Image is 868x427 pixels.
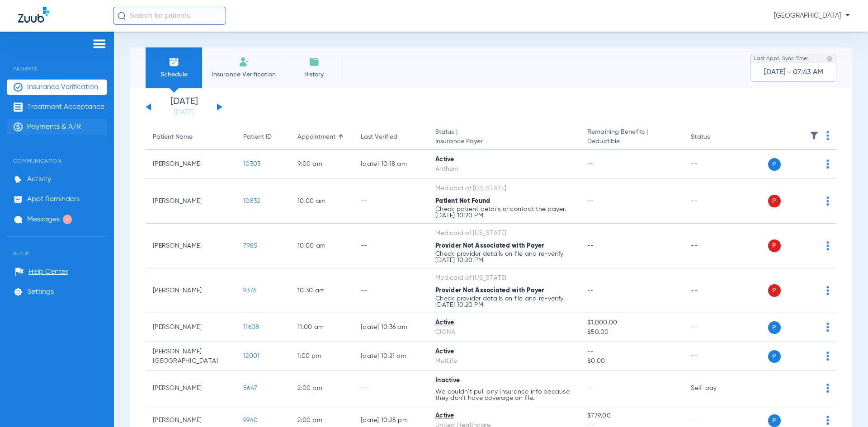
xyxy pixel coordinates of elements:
[826,286,829,295] img: group-dot-blue.svg
[764,68,823,77] span: [DATE] - 07:43 AM
[361,132,421,142] div: Last Verified
[7,144,107,164] span: Communication
[290,313,354,342] td: 11:00 AM
[7,52,107,72] span: Patients
[684,342,745,371] td: --
[826,197,829,206] img: group-dot-blue.svg
[243,161,260,167] span: 10303
[153,132,229,142] div: Patient Name
[810,131,819,140] img: filter.svg
[435,155,573,164] div: Active
[15,267,68,277] a: Help Center
[587,411,676,421] span: $779.00
[27,175,51,184] span: Activity
[435,164,573,174] div: Anthem
[435,273,573,283] div: Medicaid of [US_STATE]
[169,56,179,67] img: Schedule
[826,384,829,393] img: group-dot-blue.svg
[587,385,594,391] span: --
[152,70,195,79] span: Schedule
[768,321,781,334] span: P
[768,414,781,427] span: P
[435,243,544,249] span: Provider Not Associated with Payer
[354,224,428,268] td: --
[435,357,573,366] div: MetLife
[297,132,335,142] div: Appointment
[297,132,346,142] div: Appointment
[290,224,354,268] td: 10:00 AM
[354,371,428,406] td: --
[309,56,320,67] img: History
[27,215,60,224] span: Messages
[354,150,428,179] td: [DATE] 10:18 AM
[435,411,573,421] div: Active
[435,137,573,146] span: Insurance Payer
[27,195,80,204] span: Appt Reminders
[684,313,745,342] td: --
[146,268,236,313] td: [PERSON_NAME]
[435,376,573,385] div: Inactive
[146,150,236,179] td: [PERSON_NAME]
[146,179,236,224] td: [PERSON_NAME]
[435,347,573,357] div: Active
[113,7,226,25] input: Search for patients
[243,324,259,330] span: 11608
[435,296,573,308] p: Check provider details on file and re-verify. [DATE] 10:20 PM.
[27,287,54,296] span: Settings
[157,97,211,117] li: [DATE]
[354,342,428,371] td: [DATE] 10:21 AM
[435,198,490,204] span: Patient Not Found
[587,137,676,146] span: Deductible
[684,268,745,313] td: --
[92,38,107,49] img: hamburger-icon
[826,323,829,332] img: group-dot-blue.svg
[7,237,107,257] span: Setup
[157,108,211,117] a: [DATE]
[587,347,676,357] span: --
[684,125,745,150] th: Status
[435,389,573,401] p: We couldn’t pull any insurance info because they don’t have coverage on file.
[354,313,428,342] td: [DATE] 10:36 AM
[768,158,781,171] span: P
[826,160,829,169] img: group-dot-blue.svg
[754,54,808,63] span: Last Appt. Sync Time:
[435,251,573,263] p: Check provider details on file and re-verify. [DATE] 10:20 PM.
[290,268,354,313] td: 10:30 AM
[209,70,279,79] span: Insurance Verification
[243,385,257,391] span: 5647
[243,198,260,204] span: 10832
[290,150,354,179] td: 9:00 AM
[292,70,335,79] span: History
[290,342,354,371] td: 1:00 PM
[587,161,594,167] span: --
[587,287,594,294] span: --
[587,328,676,337] span: $50.00
[239,56,250,67] img: Manual Insurance Verification
[826,416,829,425] img: group-dot-blue.svg
[435,318,573,328] div: Active
[18,7,49,23] img: Zuub Logo
[428,125,580,150] th: Status |
[243,132,283,142] div: Patient ID
[435,229,573,238] div: Medicaid of [US_STATE]
[435,287,544,294] span: Provider Not Associated with Payer
[768,195,781,207] span: P
[774,11,850,20] span: [GEOGRAPHIC_DATA]
[684,371,745,406] td: Self-pay
[435,184,573,193] div: Medicaid of [US_STATE]
[146,313,236,342] td: [PERSON_NAME]
[826,56,833,62] img: last sync help info
[63,215,72,224] span: 4
[768,239,781,252] span: P
[435,328,573,337] div: CIGNA
[826,352,829,361] img: group-dot-blue.svg
[27,83,98,92] span: Insurance Verification
[290,179,354,224] td: 10:00 AM
[684,179,745,224] td: --
[243,417,258,423] span: 9940
[768,350,781,363] span: P
[587,198,594,204] span: --
[354,179,428,224] td: --
[435,206,573,219] p: Check patient details or contact the payer. [DATE] 10:20 PM.
[153,132,193,142] div: Patient Name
